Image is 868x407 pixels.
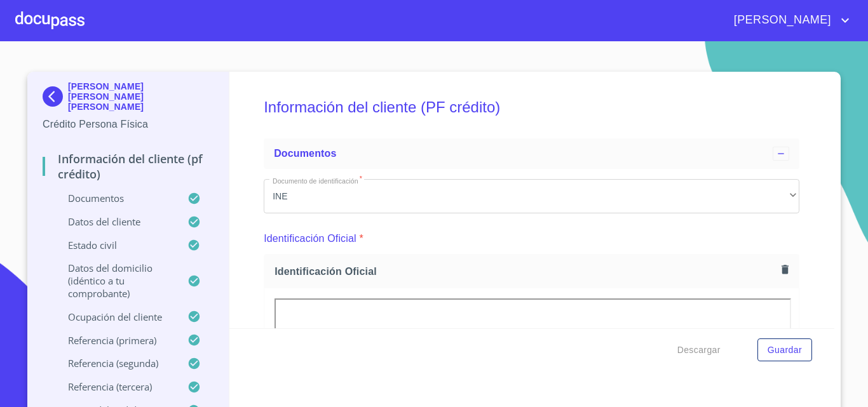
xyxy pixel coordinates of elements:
p: Datos del cliente [43,215,187,228]
span: Descargar [677,342,721,358]
div: Documentos [264,138,799,169]
button: Guardar [757,338,812,362]
button: account of current user [724,10,853,30]
p: Crédito Persona Física [43,117,214,132]
div: [PERSON_NAME] [PERSON_NAME] [PERSON_NAME] [43,81,214,117]
span: [PERSON_NAME] [724,10,837,30]
p: Referencia (primera) [43,334,187,347]
p: Documentos [43,192,187,204]
span: Identificación Oficial [275,265,776,278]
div: INE [264,179,799,213]
p: Referencia (segunda) [43,357,187,370]
span: Guardar [768,342,802,358]
p: Estado Civil [43,239,187,251]
p: Datos del domicilio (idéntico a tu comprobante) [43,262,187,300]
h5: Información del cliente (PF crédito) [264,81,799,133]
p: Identificación Oficial [264,231,356,246]
p: Ocupación del Cliente [43,310,187,323]
img: Docupass spot blue [43,86,68,107]
p: Información del cliente (PF crédito) [43,151,214,182]
p: [PERSON_NAME] [PERSON_NAME] [PERSON_NAME] [68,81,214,112]
button: Descargar [672,338,726,362]
p: Referencia (tercera) [43,380,187,393]
span: Documentos [274,148,336,159]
